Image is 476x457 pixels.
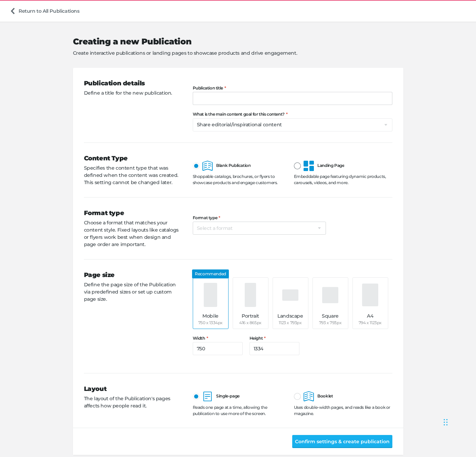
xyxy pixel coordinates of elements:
div: Embeddable page featuring dynamic products, carousels, videos, and more. [294,173,391,186]
span: Booklet [304,393,333,398]
span: Confirm settings & create publication [295,438,390,445]
p: Define a title for the new publication. [84,89,182,97]
p: Portrait [242,312,259,320]
p: 794 x 1123px [359,320,382,326]
h3: Publication details [84,79,182,88]
h3: Content Type [84,154,182,163]
div: Drag [444,412,448,433]
p: Create interactive publications or landing pages to showcase products and drive engagement. [73,50,392,57]
label: Publication title [193,86,392,91]
iframe: Chat Widget [442,405,476,438]
div: Reads one page at a time, allowing the publication to use more of the screen. [193,404,290,417]
h3: Layout [84,384,182,394]
span: Landing Page [304,163,345,168]
p: Recommended [195,271,226,277]
p: Mobile [202,312,219,320]
span: Define the page size of the Publication via predefined sizes or set up custom page size. [84,281,176,302]
span: Single-page [202,393,240,398]
label: What is the main content goal for this content? [193,112,392,117]
h3: Page size [84,270,182,280]
p: 750 x 1334px [198,320,223,326]
button: Confirm settings & create publication [292,435,392,448]
p: Choose a format that matches your content style. Fixed layouts like catalogs or flyers work best ... [84,219,182,248]
a: Return to All Publications [7,4,82,18]
label: Width [193,336,243,341]
p: Square [322,312,339,320]
p: 793 x 793px [319,320,342,326]
p: The layout of the Publication's pages affects how people read it. [84,395,182,410]
h3: Format type [84,209,182,218]
h2: Creating a new Publication [73,37,392,47]
label: Format type [193,215,326,220]
p: Landscape [277,312,303,320]
div: Shoppable catalogs, brochures, or flyers to showcase products and engage customers. [193,173,290,186]
div: Uses double-width pages, and reads like a book or magazine. [294,404,391,417]
p: A4 [367,312,373,320]
p: 416 x 865px [239,320,262,326]
p: 1123 x 793px [279,320,302,326]
label: Height [250,336,299,341]
p: Specifies the content type that was defined when the content was created. This setting cannot be ... [84,164,182,186]
span: Blank Publication [202,163,251,168]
